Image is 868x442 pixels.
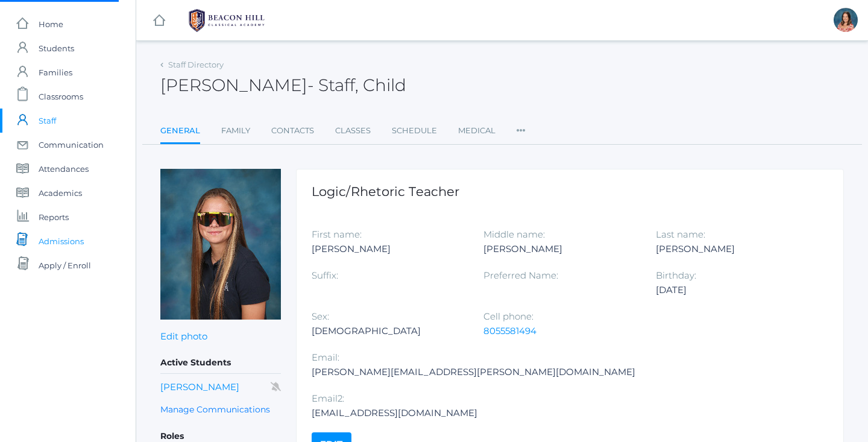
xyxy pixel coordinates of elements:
span: Staff [39,109,56,133]
h1: Logic/Rhetoric Teacher [312,185,828,198]
span: Apply / Enroll [39,253,91,277]
a: Edit photo [160,330,207,342]
span: Attendances [39,157,89,181]
span: - Staff, Child [307,75,406,95]
label: Preferred Name: [483,270,558,281]
a: 8055581494 [483,325,536,336]
a: Manage Communications [160,403,270,417]
span: Families [39,60,72,84]
div: [DATE] [656,283,810,297]
label: Sex: [312,311,329,322]
h5: Active Students [160,353,281,373]
label: First name: [312,229,362,240]
label: Email2: [312,393,344,404]
span: Classrooms [39,84,83,109]
span: Academics [39,181,82,205]
a: Classes [335,119,371,143]
div: [PERSON_NAME] [312,242,465,256]
span: Students [39,36,74,60]
div: [DEMOGRAPHIC_DATA] [312,324,465,338]
a: Family [221,119,250,143]
label: Last name: [656,229,705,240]
div: [PERSON_NAME] [656,242,810,256]
a: Staff Directory [168,60,224,69]
span: Home [39,12,63,36]
label: Suffix: [312,270,338,281]
div: [EMAIL_ADDRESS][DOMAIN_NAME] [312,406,477,420]
a: Contacts [271,119,314,143]
a: Schedule [392,119,437,143]
a: [PERSON_NAME] [160,381,239,393]
div: [PERSON_NAME][EMAIL_ADDRESS][PERSON_NAME][DOMAIN_NAME] [312,365,635,379]
img: 1_BHCALogos-05.png [181,5,272,36]
a: General [160,119,200,145]
div: [PERSON_NAME] [483,242,637,256]
div: Jennifer Jenkins [834,8,858,32]
span: Reports [39,205,69,229]
img: Avery Webster [160,169,281,320]
label: Email: [312,352,339,363]
label: Birthday: [656,270,696,281]
span: Communication [39,133,104,157]
i: Does not receive communications for this student [271,382,281,391]
span: Admissions [39,229,84,253]
a: Medical [458,119,495,143]
label: Middle name: [483,229,545,240]
h2: [PERSON_NAME] [160,76,406,95]
label: Cell phone: [483,311,533,322]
